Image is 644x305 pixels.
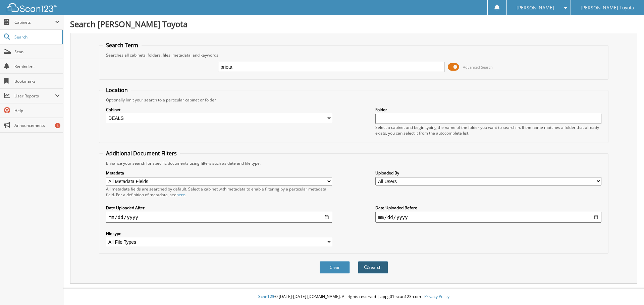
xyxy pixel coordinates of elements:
[7,3,57,12] img: scan123-logo-white.svg
[375,107,601,112] label: Folder
[106,205,332,211] label: Date Uploaded After
[258,294,274,299] span: Scan123
[14,34,59,40] span: Search
[106,186,332,198] div: All metadata fields are searched by default. Select a cabinet with metadata to enable filtering b...
[581,6,634,10] span: [PERSON_NAME] Toyota
[14,49,60,55] span: Scan
[106,231,332,236] label: File type
[14,123,60,128] span: Announcements
[375,212,601,223] input: end
[103,42,142,49] legend: Search Term
[55,123,60,128] div: 8
[106,107,332,112] label: Cabinet
[320,261,350,274] button: Clear
[70,18,637,29] h1: Search [PERSON_NAME] Toyota
[106,170,332,176] label: Metadata
[375,205,601,211] label: Date Uploaded Before
[103,97,605,103] div: Optionally limit your search to a particular cabinet or folder
[517,6,554,10] span: [PERSON_NAME]
[103,86,131,94] legend: Location
[63,289,644,305] div: © [DATE]-[DATE] [DOMAIN_NAME]. All rights reserved | appg01-scan123-com |
[375,125,601,136] div: Select a cabinet and begin typing the name of the folder you want to search in. If the name match...
[358,261,388,274] button: Search
[14,19,55,25] span: Cabinets
[103,160,605,166] div: Enhance your search for specific documents using filters such as date and file type.
[424,294,449,299] a: Privacy Policy
[14,78,60,84] span: Bookmarks
[610,273,644,305] iframe: Chat Widget
[375,170,601,176] label: Uploaded By
[463,65,493,70] span: Advanced Search
[14,93,55,99] span: User Reports
[176,192,185,198] a: here
[14,64,60,69] span: Reminders
[103,52,605,58] div: Searches all cabinets, folders, files, metadata, and keywords
[106,212,332,223] input: start
[14,108,60,113] span: Help
[103,150,180,157] legend: Additional Document Filters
